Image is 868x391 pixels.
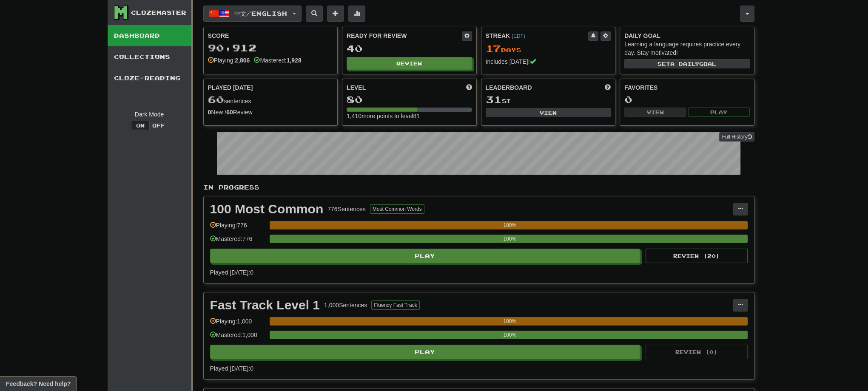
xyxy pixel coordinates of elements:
strong: 0 [208,109,211,116]
div: New / Review [208,108,333,116]
div: 100% [272,221,748,229]
span: Played [DATE]: 0 [210,365,253,372]
span: Played [DATE] [208,83,253,92]
span: Played [DATE]: 0 [210,269,253,276]
a: Full History [719,132,754,142]
strong: 60 [226,109,233,116]
div: Mastered: [254,56,301,65]
div: 100 Most Common [210,203,324,215]
button: 中文/English [203,6,302,22]
a: Cloze-Reading [108,68,191,89]
div: sentences [208,94,333,105]
div: 90,912 [208,42,333,53]
button: Search sentences [306,6,323,22]
div: 40 [347,43,472,54]
div: Learning a language requires practice every day. Stay motivated! [624,40,750,57]
div: 100% [272,235,748,243]
button: View [624,108,686,117]
button: Review (0) [646,345,748,359]
div: 1,410 more points to level 81 [347,112,472,120]
a: Collections [108,46,191,68]
span: Score more points to level up [466,83,472,92]
div: 776 Sentences [327,205,366,213]
div: 0 [624,94,750,105]
button: Play [210,249,640,263]
div: Clozemaster [131,8,186,17]
button: Review [347,57,472,70]
div: Mastered: 776 [210,235,265,249]
div: st [486,94,611,105]
span: Open feedback widget [6,380,71,388]
span: 中文 / English [234,10,287,17]
div: Ready for Review [347,31,462,40]
button: Add sentence to collection [327,6,344,22]
span: Level [347,83,366,92]
p: In Progress [203,183,754,192]
button: On [131,121,150,130]
button: View [486,108,611,117]
span: a daily [670,61,699,67]
div: 1,000 Sentences [324,301,367,309]
button: More stats [348,6,365,22]
div: Streak [486,31,589,40]
button: Play [210,345,640,359]
a: Dashboard [108,25,191,46]
div: Playing: 1,000 [210,317,265,331]
div: 80 [347,94,472,105]
button: Most Common Words [370,204,424,214]
div: 100% [272,317,748,326]
div: Mastered: 1,000 [210,331,265,345]
span: 60 [208,93,224,105]
a: (EDT) [512,33,525,39]
span: Leaderboard [486,83,532,92]
div: 100% [272,331,748,339]
div: Dark Mode [114,110,185,119]
span: 17 [486,42,501,54]
button: Review (20) [646,249,748,263]
div: Score [208,31,333,40]
div: Playing: 776 [210,221,265,235]
div: Includes [DATE]! [486,57,611,66]
button: Seta dailygoal [624,59,750,68]
div: Fast Track Level 1 [210,299,320,312]
div: Daily Goal [624,31,750,40]
div: Favorites [624,83,750,92]
span: This week in points, UTC [605,83,611,92]
span: 31 [486,93,502,105]
strong: 1,928 [287,57,302,64]
div: Day s [486,43,611,54]
strong: 2,806 [235,57,250,64]
div: Playing: [208,56,250,65]
button: Off [149,121,168,130]
button: Play [688,108,750,117]
button: Fluency Fast Track [371,300,419,310]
